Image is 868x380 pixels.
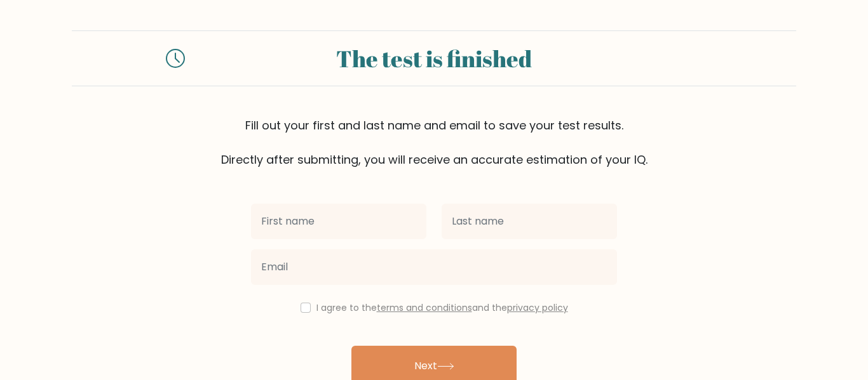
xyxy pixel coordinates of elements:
[251,249,617,285] input: Email
[251,204,426,239] input: First name
[507,301,568,314] a: privacy policy
[377,301,472,314] a: terms and conditions
[316,301,568,314] label: I agree to the and the
[72,117,796,168] div: Fill out your first and last name and email to save your test results. Directly after submitting,...
[442,204,617,239] input: Last name
[200,41,668,75] div: The test is finished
